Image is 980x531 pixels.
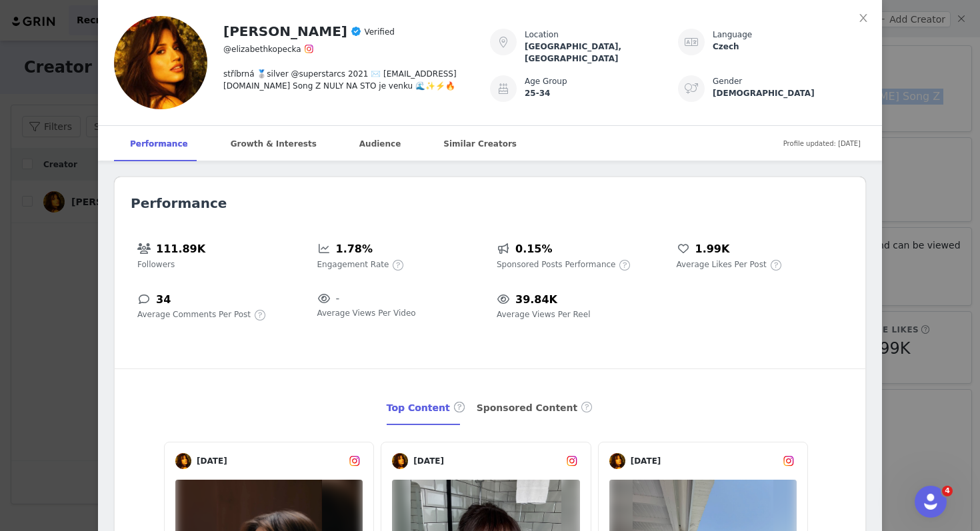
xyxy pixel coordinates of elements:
span: [DATE] [191,455,347,467]
div: [DEMOGRAPHIC_DATA] [713,87,866,99]
h5: 111.89K [156,241,205,258]
div: Similar Creators [427,126,533,162]
div: stříbrná 🥈silver @superstarcs 2021 ✉️ [EMAIL_ADDRESS][DOMAIN_NAME] Song Z NULY NA STO je venku 🌊✨⚡️🔥 [223,57,474,92]
img: instagram.svg [304,44,314,54]
div: Age Group [525,75,678,87]
h5: 0.15% [515,241,553,258]
img: instagram.svg [566,455,578,467]
span: Profile updated: [DATE] [783,129,861,159]
span: - [336,290,340,306]
span: Followers [137,259,175,270]
img: v2 [609,453,625,469]
span: Verified [364,27,395,37]
span: 4 [942,486,953,496]
span: [DATE] [625,455,781,467]
h2: Performance [131,193,849,213]
span: Average Views Per Video [317,307,416,319]
img: v2 [392,453,408,469]
span: @elizabethkopecka [223,45,301,54]
span: Engagement Rate [317,259,389,270]
div: Sponsored Content [477,391,594,426]
div: Czech [713,41,866,53]
iframe: Intercom live chat [915,486,947,518]
img: instagram.svg [783,455,795,467]
div: [GEOGRAPHIC_DATA], [GEOGRAPHIC_DATA] [525,41,678,65]
div: Location [525,29,678,41]
div: Performance [114,126,204,162]
span: [DATE] [408,455,563,467]
h5: 1.78% [336,241,373,258]
span: Sponsored Posts Performance [497,259,615,270]
div: 25-34 [525,87,678,99]
div: Gender [713,75,866,87]
div: Audience [343,126,417,162]
span: Average Views Per Reel [497,308,590,320]
span: Average Comments Per Post [137,308,251,320]
img: v2 [175,453,191,469]
h5: 39.84K [515,291,557,308]
img: v2 [114,16,207,109]
h5: 34 [156,291,171,308]
div: Growth & Interests [215,126,333,162]
h2: [PERSON_NAME] [223,21,347,41]
i: icon: close [858,13,869,23]
div: Top Content [387,391,466,426]
div: Language [713,29,866,41]
img: instagram.svg [349,455,361,467]
h5: 1.99K [695,241,730,258]
span: Average Likes Per Post [677,259,767,270]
